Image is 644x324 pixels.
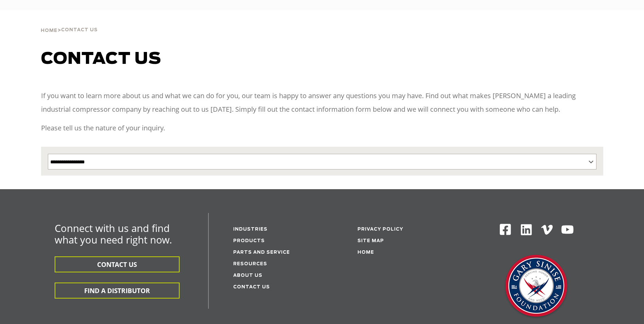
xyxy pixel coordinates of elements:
img: Facebook [499,223,512,236]
span: Connect with us and find what you need right now. [55,221,172,246]
span: Contact Us [61,28,98,32]
a: Home [41,27,57,33]
p: Please tell us the nature of your inquiry. [41,121,603,135]
a: Privacy Policy [357,227,403,232]
a: Resources [233,262,267,266]
span: Contact us [41,51,161,67]
a: About Us [233,273,262,278]
a: Home [357,250,374,255]
button: FIND A DISTRIBUTOR [55,283,180,299]
img: Gary Sinise Foundation [502,253,570,321]
div: > [41,10,98,36]
button: CONTACT US [55,256,180,272]
span: Home [41,29,57,33]
a: Contact Us [233,285,270,289]
p: If you want to learn more about us and what we can do for you, our team is happy to answer any qu... [41,89,603,116]
img: Linkedin [520,223,533,236]
a: Parts and service [233,250,290,255]
img: Vimeo [541,225,553,235]
a: Site Map [357,239,384,243]
a: Products [233,239,265,243]
a: Industries [233,227,268,232]
img: Youtube [561,223,574,236]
